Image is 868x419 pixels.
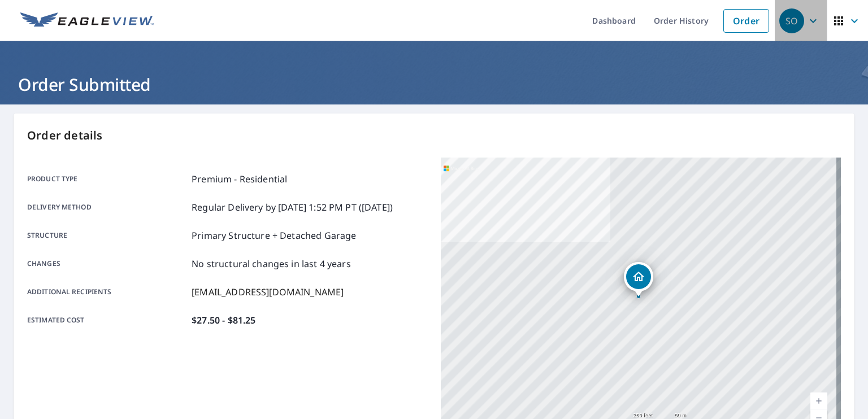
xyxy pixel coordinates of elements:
p: Additional recipients [27,285,187,299]
a: Order [723,9,769,33]
p: Regular Delivery by [DATE] 1:52 PM PT ([DATE]) [192,200,393,214]
h1: Order Submitted [14,73,854,96]
p: Changes [27,257,187,270]
a: Current Level 17, Zoom In [810,392,827,409]
p: Delivery method [27,200,187,214]
p: Structure [27,229,187,242]
p: $27.50 - $81.25 [192,313,255,327]
div: SO [779,8,804,33]
p: Order details [27,127,841,144]
img: EV Logo [20,12,154,29]
p: Product type [27,172,187,186]
p: Premium - Residential [192,172,287,186]
p: Estimated cost [27,313,187,327]
div: Dropped pin, building 1, Residential property, 400 Pearl St E Kasota, MN 56050 [624,262,653,297]
p: [EMAIL_ADDRESS][DOMAIN_NAME] [192,285,344,299]
p: No structural changes in last 4 years [192,257,351,270]
p: Primary Structure + Detached Garage [192,229,356,242]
